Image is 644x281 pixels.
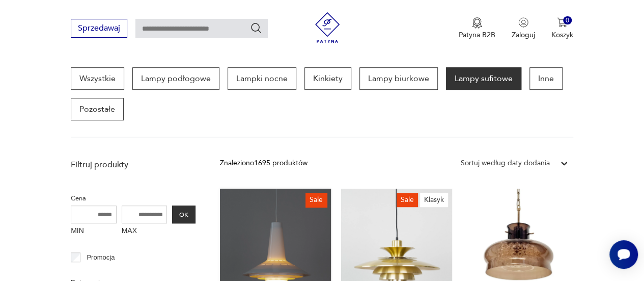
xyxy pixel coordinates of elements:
[71,67,124,90] a: Wszystkie
[71,193,195,204] p: Cena
[459,17,495,40] a: Ikona medaluPatyna B2B
[472,17,482,29] img: Ikona medalu
[563,16,572,25] div: 0
[459,17,495,40] button: Patyna B2B
[557,17,567,28] img: Ikona koszyka
[220,158,307,169] div: Znaleziono 1695 produktów
[250,22,262,34] button: Szukaj
[459,30,495,40] p: Patyna B2B
[609,240,638,269] iframe: Smartsupp widget button
[518,17,528,28] img: Ikonka użytkownika
[512,17,535,40] button: Zaloguj
[529,67,563,90] a: Inne
[71,223,117,240] label: MIN
[122,223,167,240] label: MAX
[172,206,195,223] button: OK
[71,19,127,38] button: Sprzedawaj
[312,12,343,43] img: Patyna - sklep z meblami i dekoracjami vintage
[512,30,535,40] p: Zaloguj
[71,98,124,120] a: Pozostałe
[461,158,550,169] div: Sortuj według daty dodania
[551,30,573,40] p: Koszyk
[446,67,521,90] a: Lampy sufitowe
[71,159,195,170] p: Filtruj produkty
[359,67,438,90] a: Lampy biurkowe
[132,67,219,90] a: Lampy podłogowe
[87,252,115,263] p: Promocja
[551,17,573,40] button: 0Koszyk
[71,25,127,33] a: Sprzedawaj
[228,67,296,90] a: Lampki nocne
[304,67,351,90] a: Kinkiety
